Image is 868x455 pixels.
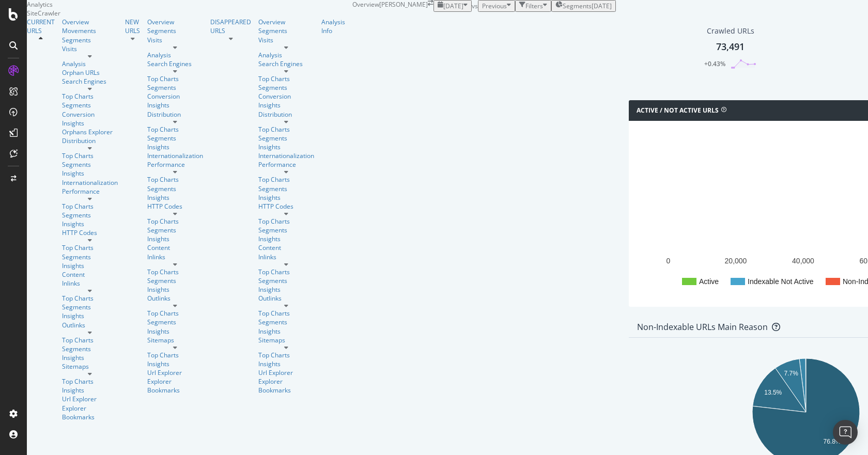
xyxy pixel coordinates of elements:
[147,36,203,44] a: Visits
[147,160,203,169] a: Performance
[62,395,118,403] a: Url Explorer
[147,59,203,68] a: Search Engines
[62,136,118,145] a: Distribution
[147,74,203,83] div: Top Charts
[525,2,543,10] div: Filters
[258,268,314,276] a: Top Charts
[258,175,314,184] a: Top Charts
[147,217,203,226] a: Top Charts
[258,327,314,336] div: Insights
[62,202,118,211] a: Top Charts
[62,261,118,270] div: Insights
[258,285,314,294] div: Insights
[563,2,592,10] span: Segments
[62,228,118,237] a: HTTP Codes
[725,257,747,265] text: 20,000
[147,92,203,101] a: Conversion
[147,134,203,143] a: Segments
[147,368,203,377] a: Url Explorer
[258,92,314,101] div: Conversion
[147,26,203,35] a: Segments
[62,311,118,320] a: Insights
[258,202,314,211] div: HTTP Codes
[62,270,118,279] div: Content
[258,134,314,143] div: Segments
[258,74,314,83] a: Top Charts
[62,404,118,421] div: Explorer Bookmarks
[62,303,118,311] a: Segments
[62,353,118,362] a: Insights
[147,184,203,193] a: Segments
[443,2,463,10] span: 2025 Aug. 10th
[62,178,118,187] div: Internationalization
[62,253,118,261] a: Segments
[62,68,118,77] div: Orphan URLs
[147,151,203,160] a: Internationalization
[592,2,612,10] div: [DATE]
[258,226,314,234] a: Segments
[62,386,118,395] a: Insights
[62,294,118,303] a: Top Charts
[258,253,314,261] a: Inlinks
[147,175,203,184] a: Top Charts
[704,59,725,68] div: +0.43%
[27,18,55,35] a: CURRENT URLS
[258,193,314,202] a: Insights
[258,160,314,169] a: Performance
[62,344,118,353] a: Segments
[62,336,118,344] a: Top Charts
[147,18,203,26] a: Overview
[258,18,314,26] a: Overview
[792,257,814,265] text: 40,000
[258,336,314,344] a: Sitemaps
[637,322,768,332] div: Non-Indexable URLs Main Reason
[258,110,314,119] div: Distribution
[62,362,118,371] a: Sitemaps
[258,151,314,160] a: Internationalization
[258,83,314,92] div: Segments
[62,279,118,288] a: Inlinks
[258,294,314,303] a: Outlinks
[482,2,507,10] span: Previous
[147,125,203,134] a: Top Charts
[147,243,203,252] div: Content
[62,77,118,86] a: Search Engines
[62,169,118,178] div: Insights
[147,143,203,151] div: Insights
[258,377,314,395] a: Explorer Bookmarks
[147,101,203,109] a: Insights
[258,184,314,193] div: Segments
[62,243,118,252] a: Top Charts
[258,243,314,252] a: Content
[258,51,314,59] a: Analysis
[833,420,858,445] div: Open Intercom Messenger
[147,276,203,285] div: Segments
[147,51,203,59] a: Analysis
[62,151,118,160] a: Top Charts
[147,309,203,318] a: Top Charts
[258,125,314,134] a: Top Charts
[62,18,118,26] a: Overview
[258,318,314,326] div: Segments
[784,369,798,376] text: 7.7%
[147,193,203,202] a: Insights
[147,285,203,294] a: Insights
